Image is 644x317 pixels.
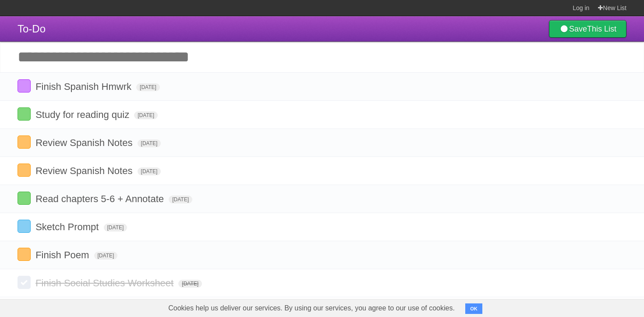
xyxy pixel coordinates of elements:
[35,81,134,92] span: Finish Spanish Hmwrk
[18,220,31,233] label: Done
[35,165,134,176] span: Review Spanish Notes
[136,83,160,91] span: [DATE]
[159,299,464,317] span: Cookies help us deliver our services. By using our services, you agree to our use of cookies.
[35,137,134,148] span: Review Spanish Notes
[35,249,91,260] span: Finish Poem
[104,224,127,232] span: [DATE]
[134,111,158,119] span: [DATE]
[18,276,31,289] label: Done
[18,107,31,121] label: Done
[18,79,31,93] label: Done
[18,23,46,35] span: To-Do
[94,252,118,260] span: [DATE]
[18,164,31,177] label: Done
[178,280,202,288] span: [DATE]
[35,193,166,204] span: Read chapters 5-6 + Annotate
[549,20,626,38] a: SaveThis List
[35,109,131,120] span: Study for reading quiz
[18,248,31,261] label: Done
[138,167,161,175] span: [DATE]
[169,196,192,203] span: [DATE]
[465,303,482,314] button: OK
[18,192,31,205] label: Done
[35,221,101,232] span: Sketch Prompt
[138,139,161,147] span: [DATE]
[18,135,31,149] label: Done
[587,25,616,33] b: This List
[35,278,176,289] span: Finish Social Studies Worksheet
